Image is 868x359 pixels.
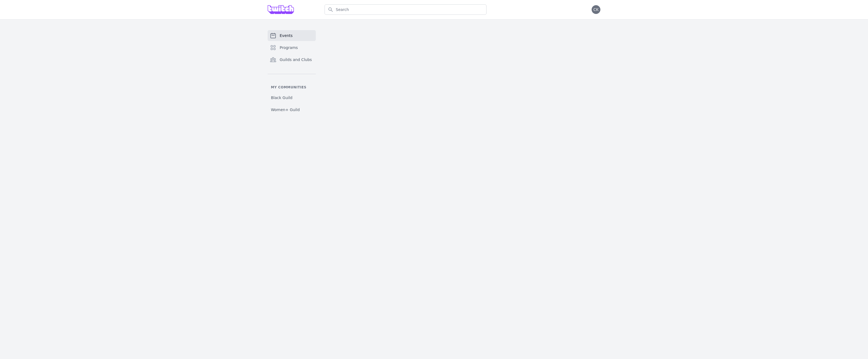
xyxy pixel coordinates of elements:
span: Women+ Guild [271,107,300,112]
a: Black Guild [268,93,316,103]
span: Events [280,33,293,38]
span: Guilds and Clubs [280,57,312,62]
input: Search [325,4,487,15]
a: Programs [268,42,316,53]
span: CK [594,8,599,11]
a: Events [268,30,316,41]
img: Grove [268,5,294,14]
button: CK [592,5,600,14]
span: Black Guild [271,95,293,100]
a: Guilds and Clubs [268,54,316,65]
nav: Sidebar [268,30,316,115]
p: My communities [268,85,316,89]
span: Programs [280,45,298,50]
a: Women+ Guild [268,105,316,115]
